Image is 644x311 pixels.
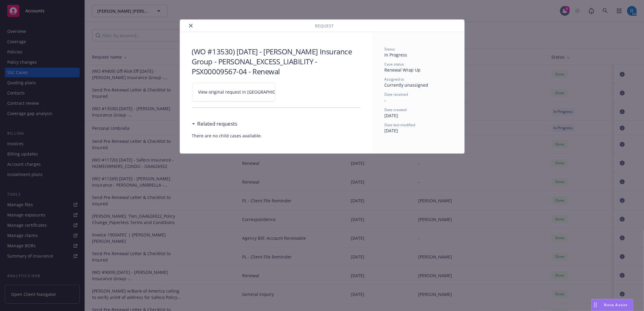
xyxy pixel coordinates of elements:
button: close [187,22,194,29]
h3: Related requests [197,120,238,128]
h3: (WO #13530) [DATE] - [PERSON_NAME] Insurance Group - PERSONAL_EXCESS_LIABILITY - PSX00009567-04 -... [192,46,360,76]
span: View original request in [GEOGRAPHIC_DATA] [198,89,290,95]
span: Request [315,23,334,29]
span: Status [385,46,395,52]
span: Assigned to [385,77,404,82]
span: Case status [385,62,404,67]
span: Date created [385,107,407,112]
span: [DATE] [385,113,398,118]
span: Nova Assist [604,302,628,307]
a: View original request in [GEOGRAPHIC_DATA] [192,82,275,101]
div: Related requests [192,120,238,128]
span: Currently unassigned [385,82,428,88]
button: Nova Assist [591,299,633,311]
span: There are no child cases available. [192,133,360,139]
span: Renewal Wrap Up [385,67,421,73]
div: Drag to move [592,299,599,311]
span: [DATE] [385,128,398,133]
span: - [385,98,386,103]
span: Date last modified [385,122,415,127]
span: In Progress [385,52,407,58]
span: Date received [385,92,408,97]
